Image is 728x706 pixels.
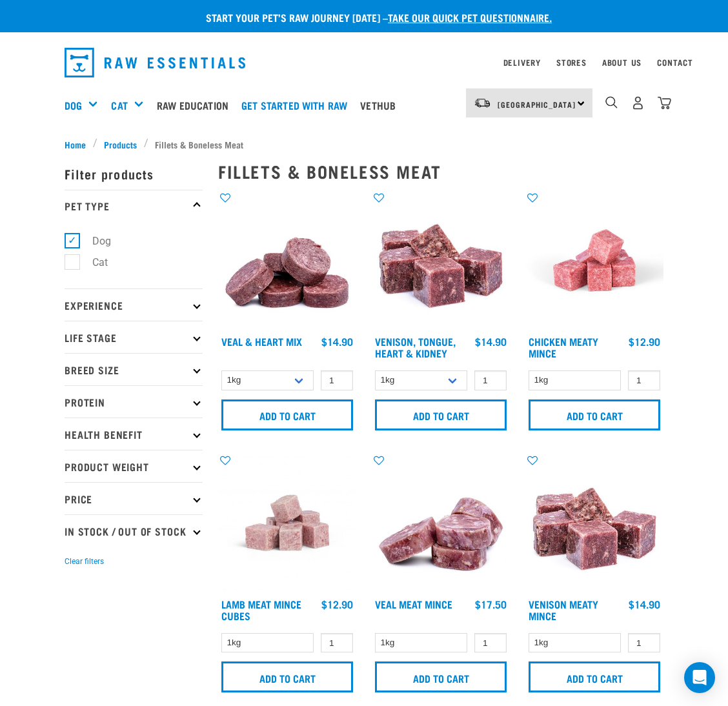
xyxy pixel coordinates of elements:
div: $12.90 [321,598,353,610]
p: Price [65,482,203,514]
input: 1 [474,633,507,653]
img: Pile Of Cubed Venison Tongue Mix For Pets [372,191,510,329]
img: home-icon@2x.png [658,96,671,110]
p: In Stock / Out Of Stock [65,514,203,547]
a: About Us [602,60,642,65]
a: Lamb Meat Mince Cubes [221,601,301,618]
p: Health Benefit [65,418,203,450]
p: Filter products [65,157,203,190]
input: Add to cart [221,661,353,692]
a: Stores [556,60,587,65]
a: Veal Meat Mince [375,601,452,607]
input: Add to cart [529,661,660,692]
p: Pet Type [65,190,203,222]
div: $14.90 [475,336,507,347]
span: Products [104,137,137,151]
label: Dog [72,233,116,249]
label: Cat [72,254,113,270]
a: Veal & Heart Mix [221,338,302,344]
div: $14.90 [629,598,660,610]
img: 1160 Veal Meat Mince Medallions 01 [372,454,510,592]
img: Raw Essentials Logo [65,48,245,77]
a: Delivery [503,60,541,65]
input: Add to cart [375,661,507,692]
a: Cat [111,97,127,113]
img: 1152 Veal Heart Medallions 01 [218,191,356,329]
button: Clear filters [65,556,104,567]
input: Add to cart [375,399,507,430]
img: Lamb Meat Mince [218,454,356,592]
nav: dropdown navigation [54,43,674,83]
input: 1 [628,370,660,390]
a: Contact [657,60,693,65]
img: 1117 Venison Meat Mince 01 [525,454,663,592]
p: Protein [65,385,203,418]
div: $12.90 [629,336,660,347]
input: 1 [628,633,660,653]
span: Home [65,137,86,151]
p: Life Stage [65,321,203,353]
a: Vethub [357,79,405,131]
span: [GEOGRAPHIC_DATA] [498,102,576,106]
a: Get started with Raw [238,79,357,131]
img: home-icon-1@2x.png [605,96,618,108]
a: Venison Meaty Mince [529,601,598,618]
img: user.png [631,96,645,110]
a: Dog [65,97,82,113]
input: Add to cart [529,399,660,430]
a: take our quick pet questionnaire. [388,14,552,20]
p: Experience [65,288,203,321]
a: Raw Education [154,79,238,131]
img: Chicken Meaty Mince [525,191,663,329]
h2: Fillets & Boneless Meat [218,161,663,181]
nav: breadcrumbs [65,137,663,151]
p: Product Weight [65,450,203,482]
input: Add to cart [221,399,353,430]
img: van-moving.png [474,97,491,109]
a: Venison, Tongue, Heart & Kidney [375,338,456,356]
a: Home [65,137,93,151]
div: Open Intercom Messenger [684,662,715,693]
div: $14.90 [321,336,353,347]
input: 1 [321,633,353,653]
div: $17.50 [475,598,507,610]
p: Breed Size [65,353,203,385]
input: 1 [474,370,507,390]
input: 1 [321,370,353,390]
a: Chicken Meaty Mince [529,338,598,356]
a: Products [97,137,144,151]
